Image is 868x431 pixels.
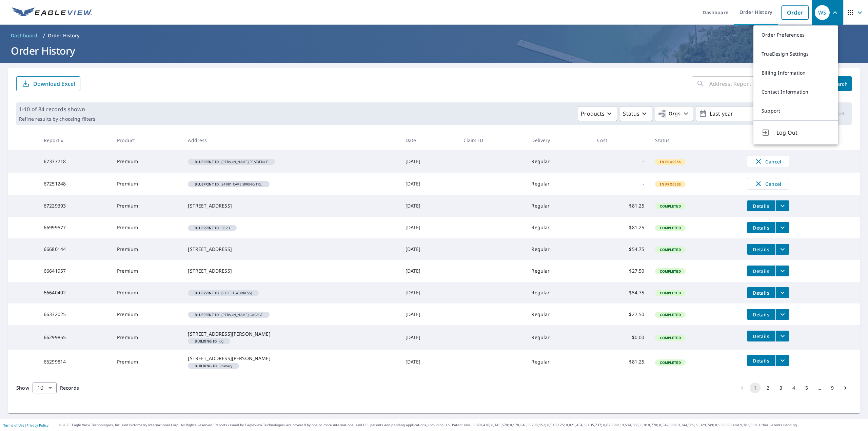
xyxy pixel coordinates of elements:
button: Go to page 9 [827,383,838,393]
td: [DATE] [400,350,458,374]
span: Details [751,224,771,231]
span: Completed [656,335,685,340]
td: Premium [112,350,182,374]
button: detailsBtn-66640402 [747,287,775,298]
td: Premium [112,260,182,282]
p: © 2025 Eagle View Technologies, Inc. and Pictometry International Corp. All Rights Reserved. Repo... [59,423,865,428]
button: page 1 [750,383,761,393]
button: filesDropdownBtn-66641957 [775,266,789,276]
div: 10 [33,378,57,397]
img: EV Logo [12,7,92,18]
input: Address, Report #, Claim ID, etc. [709,74,822,93]
span: Cancel [754,180,782,188]
div: [STREET_ADDRESS] [188,202,394,209]
button: filesDropdownBtn-66299814 [775,355,789,366]
td: 66641957 [38,260,112,282]
button: Cancel [747,178,789,190]
p: Status [623,110,639,118]
div: [STREET_ADDRESS] [188,268,394,274]
td: [DATE] [400,260,458,282]
td: $81.25 [592,195,650,217]
td: [DATE] [400,282,458,303]
button: detailsBtn-66299814 [747,355,775,366]
td: Regular [526,350,592,374]
button: Go to page 4 [788,383,799,393]
th: Claim ID [458,130,526,150]
button: filesDropdownBtn-67229393 [775,200,789,211]
td: 66999577 [38,217,112,238]
td: Regular [526,150,592,173]
td: $54.75 [592,282,650,303]
td: 66680144 [38,238,112,260]
span: 24981 CAVE SPRING TRL. [191,182,267,186]
button: Orgs [655,106,693,121]
li: / [43,32,45,40]
td: Regular [526,173,592,195]
button: Cancel [747,156,789,167]
td: Regular [526,303,592,325]
span: Show [16,385,29,391]
td: [DATE] [400,150,458,173]
span: [PERSON_NAME] GARAGE [191,313,267,316]
em: Blueprint ID [195,226,219,230]
td: $27.50 [592,303,650,325]
span: Completed [656,291,685,295]
td: 66299814 [38,350,112,374]
p: Refine results by choosing filters [19,116,95,122]
p: Products [581,110,605,118]
td: Regular [526,195,592,217]
td: $0.00 [592,325,650,350]
td: 67251248 [38,173,112,195]
div: Show 10 records [33,383,57,393]
td: [DATE] [400,173,458,195]
span: Details [751,203,771,209]
button: Go to page 5 [801,383,812,393]
button: detailsBtn-66299855 [747,331,775,341]
button: detailsBtn-66680144 [747,244,775,255]
button: filesDropdownBtn-66680144 [775,244,789,255]
span: Completed [656,360,685,365]
td: 67229393 [38,195,112,217]
td: 66299855 [38,325,112,350]
a: Dashboard [8,30,40,41]
a: Contact Information [753,82,838,101]
a: Billing Information [753,63,838,82]
span: Completed [656,312,685,317]
td: Premium [112,195,182,217]
td: Premium [112,282,182,303]
div: WS [815,5,830,20]
td: Premium [112,173,182,195]
h1: Order History [8,44,860,58]
button: Search [827,76,852,91]
button: Go to next page [840,383,851,393]
th: Date [400,130,458,150]
span: Details [751,357,771,364]
th: Address [182,130,400,150]
span: Primary [191,364,236,368]
p: | [3,423,48,427]
em: Blueprint ID [195,313,219,316]
td: - [592,173,650,195]
td: Regular [526,260,592,282]
span: Search [833,81,846,87]
em: Building ID [195,339,217,343]
span: Completed [656,226,685,230]
td: Regular [526,217,592,238]
span: Cancel [754,157,782,165]
button: filesDropdownBtn-66999577 [775,222,789,233]
a: TrueDesign Settings [753,44,838,63]
em: Blueprint ID [195,291,219,295]
td: [DATE] [400,325,458,350]
button: Log Out [753,120,838,144]
td: [DATE] [400,195,458,217]
a: Order Preferences [753,25,838,44]
td: $27.50 [592,260,650,282]
button: filesDropdownBtn-66299855 [775,331,789,341]
span: Completed [656,204,685,209]
td: 67337718 [38,150,112,173]
a: Support [753,101,838,120]
span: Records [60,385,79,391]
em: Blueprint ID [195,160,219,163]
div: [STREET_ADDRESS][PERSON_NAME] [188,355,394,362]
button: detailsBtn-66641957 [747,266,775,276]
